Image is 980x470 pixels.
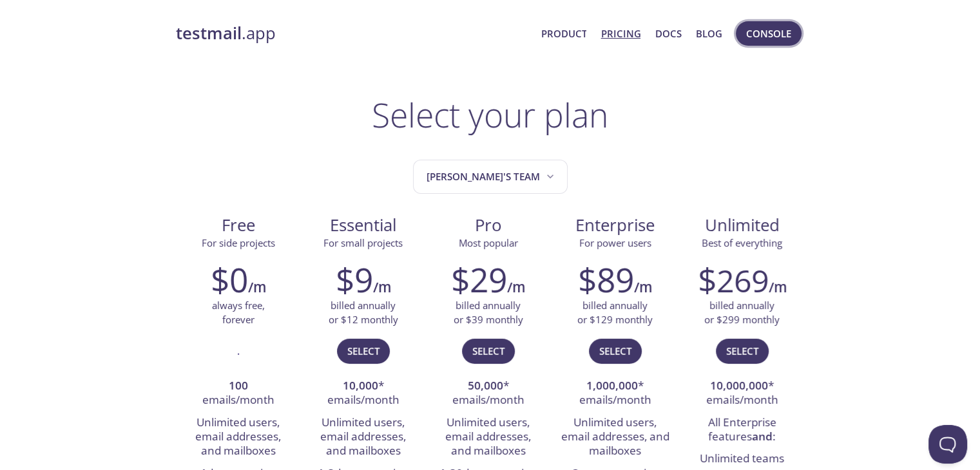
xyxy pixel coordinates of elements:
strong: and [752,429,773,444]
h6: /m [248,276,266,298]
a: Product [541,25,586,42]
a: Blog [696,25,722,42]
button: Select [716,339,769,363]
span: Enterprise [561,214,669,236]
button: Select [462,339,515,363]
p: billed annually or $12 monthly [329,299,398,326]
span: Most popular [459,236,518,249]
span: Select [347,343,380,359]
span: Select [599,343,631,359]
h2: $0 [211,260,248,299]
strong: 10,000 [343,378,378,393]
span: Pro [436,214,541,236]
span: Unlimited [705,214,780,236]
span: For power users [579,236,651,249]
strong: testmail [176,22,242,44]
a: Pricing [600,25,640,42]
span: [PERSON_NAME]'s team [427,168,557,185]
li: Unlimited users, email addresses, and mailboxes [186,412,291,463]
span: Free [186,214,291,236]
h6: /m [507,276,525,298]
li: emails/month [186,375,291,412]
strong: 50,000 [468,378,503,393]
span: Essential [311,214,416,236]
p: billed annually or $299 monthly [704,299,780,326]
a: testmail.app [176,23,531,44]
strong: 1,000,000 [586,378,638,393]
p: always free, forever [212,299,265,326]
li: All Enterprise features : [689,412,795,449]
button: Console [736,21,802,46]
h1: Select your plan [372,95,608,134]
button: Select [337,339,390,363]
li: * emails/month [689,375,795,412]
h2: $ [698,260,769,299]
iframe: Help Scout Beacon - Open [928,425,967,464]
h2: $89 [578,260,634,299]
a: Docs [655,25,682,42]
span: 269 [716,259,769,301]
strong: 10,000,000 [710,378,768,393]
p: billed annually or $39 monthly [454,299,523,326]
li: Unlimited users, email addresses, and mailboxes [436,412,541,463]
h2: $9 [336,260,373,299]
span: Select [726,343,758,359]
span: Best of everything [702,236,782,249]
span: Console [746,25,791,42]
button: Select [589,339,642,363]
li: Unlimited users, email addresses, and mailboxes [311,412,416,463]
p: billed annually or $129 monthly [577,299,653,326]
button: Sandipan's team [413,160,568,194]
h6: /m [373,276,391,298]
span: Select [472,343,504,359]
li: * emails/month [561,375,670,412]
h2: $29 [451,260,507,299]
li: Unlimited users, email addresses, and mailboxes [561,412,670,463]
span: For small projects [323,236,403,249]
strong: 100 [229,378,248,393]
li: * emails/month [311,375,416,412]
h6: /m [769,276,787,298]
li: * emails/month [436,375,541,412]
li: Unlimited teams [689,448,795,470]
span: For side projects [202,236,275,249]
h6: /m [634,276,652,298]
